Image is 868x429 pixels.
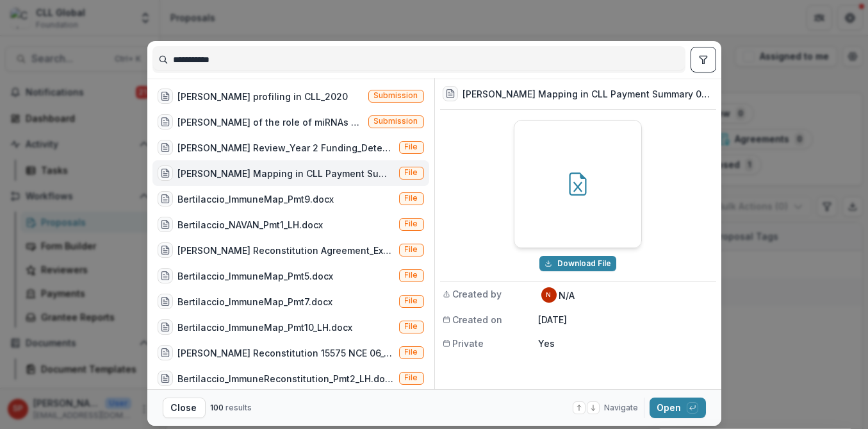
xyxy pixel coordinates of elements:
div: Bertilaccio_ImmuneMap_Pmt9.docx [178,192,334,206]
div: [PERSON_NAME] profiling in CLL_2020 [178,90,348,103]
div: [PERSON_NAME] Mapping in CLL Payment Summary 08_30_2023.xlsx [178,167,394,180]
button: Open [650,398,706,418]
span: Submission [374,117,418,126]
div: Bertilaccio_ImmuneMap_Pmt7.docx [178,295,333,308]
div: [PERSON_NAME] Reconstitution Agreement_Executed_5_31_2023.pdf [178,244,394,257]
div: Bertilaccio_ImmuneMap_Pmt10_LH.docx [178,321,353,334]
span: File [405,322,418,331]
span: File [405,194,418,203]
span: File [405,271,418,280]
span: Navigate [605,402,639,414]
button: Download Bertilaccio Immune Mapping in CLL Payment Summary 08_30_2023.xlsx [539,256,616,271]
span: File [405,296,418,305]
div: Bertilaccio_ImmuneMap_Pmt5.docx [178,269,334,283]
div: [PERSON_NAME] Review_Year 2 Funding_Determination_Form.doc [178,141,394,155]
span: File [405,348,418,357]
span: Created by [453,287,502,301]
div: Bertilaccio_ImmuneReconstitution_Pmt2_LH.docx [178,372,394,385]
span: results [226,403,252,412]
p: N/A [559,289,575,302]
p: [DATE] [539,313,714,326]
span: 100 [211,403,224,412]
span: File [405,142,418,151]
span: File [405,168,418,177]
div: [PERSON_NAME] of the role of miRNAs on monocytes and [MEDICAL_DATA] from patients with CLL_2023 [178,115,363,129]
p: Yes [539,337,714,350]
span: File [405,373,418,382]
span: Private [453,337,484,350]
div: Bertilaccio_NAVAN_Pmt1_LH.docx [178,218,323,231]
button: Close [163,398,206,418]
h3: [PERSON_NAME] Mapping in CLL Payment Summary 08_30_2023.xlsx [463,87,714,101]
button: toggle filters [691,47,716,72]
div: [PERSON_NAME] Reconstitution 15575 NCE 06_06_2024.pdf [178,346,394,360]
span: File [405,245,418,254]
span: Submission [374,91,418,100]
div: N/A [546,292,552,298]
span: Created on [453,313,503,326]
span: File [405,219,418,228]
